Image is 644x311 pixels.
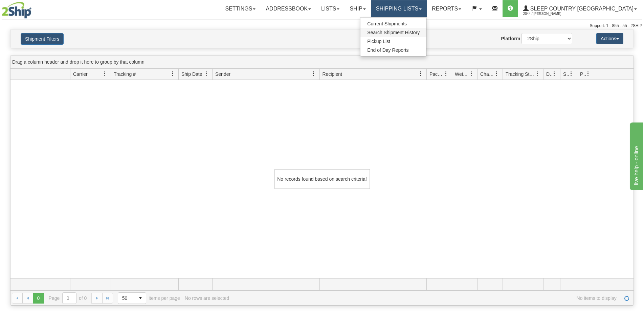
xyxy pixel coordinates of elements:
[429,71,444,77] span: Packages
[563,71,569,77] span: Shipment Issues
[167,68,178,80] a: Tracking # filter column settings
[185,295,229,301] div: No rows are selected
[99,68,111,80] a: Carrier filter column settings
[367,30,420,35] span: Search Shipment History
[360,37,426,46] a: Pickup List
[580,71,586,77] span: Pickup Status
[440,68,452,80] a: Packages filter column settings
[371,0,427,17] a: Shipping lists
[345,0,371,17] a: Ship
[501,35,520,42] label: Platform
[261,0,316,17] a: Addressbook
[114,71,136,77] span: Tracking #
[427,0,466,17] a: Reports
[118,292,146,304] span: Page sizes drop down
[135,293,146,304] span: select
[21,33,64,45] button: Shipment Filters
[529,6,634,12] span: Sleep Country [GEOGRAPHIC_DATA]
[491,68,503,80] a: Charge filter column settings
[2,23,642,29] div: Support: 1 - 855 - 55 - 2SHIP
[621,293,632,304] a: Refresh
[628,121,643,190] iframe: chat widget
[181,71,202,77] span: Ship Date
[360,46,426,54] a: End of Day Reports
[466,68,477,80] a: Weight filter column settings
[49,292,87,304] span: Page of 0
[480,71,494,77] span: Charge
[33,293,44,304] span: Page 0
[506,71,535,77] span: Tracking Status
[5,4,63,12] div: live help - online
[415,68,426,80] a: Recipient filter column settings
[367,39,390,44] span: Pickup List
[274,169,370,189] div: No records found based on search criteria!
[234,295,617,301] span: No items to display
[2,2,31,19] img: logo2044.jpg
[215,71,230,77] span: Sender
[10,55,634,69] div: grid grouping header
[367,47,408,53] span: End of Day Reports
[532,68,543,80] a: Tracking Status filter column settings
[565,68,577,80] a: Shipment Issues filter column settings
[582,68,594,80] a: Pickup Status filter column settings
[308,68,319,80] a: Sender filter column settings
[316,0,345,17] a: Lists
[367,21,407,26] span: Current Shipments
[596,33,623,44] button: Actions
[220,0,261,17] a: Settings
[73,71,88,77] span: Carrier
[523,10,574,17] span: 2044 / [PERSON_NAME]
[455,71,469,77] span: Weight
[323,71,342,77] span: Recipient
[118,292,180,304] span: items per page
[549,68,560,80] a: Delivery Status filter column settings
[360,28,426,37] a: Search Shipment History
[360,19,426,28] a: Current Shipments
[518,0,642,17] a: Sleep Country [GEOGRAPHIC_DATA] 2044 / [PERSON_NAME]
[201,68,212,80] a: Ship Date filter column settings
[122,295,131,302] span: 50
[546,71,552,77] span: Delivery Status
